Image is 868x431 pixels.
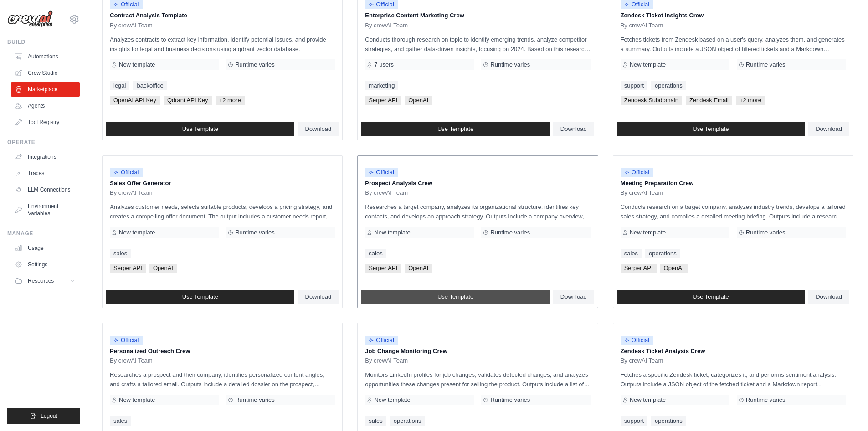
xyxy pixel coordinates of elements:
a: Marketplace [11,82,80,97]
a: sales [110,416,131,426]
a: Integrations [11,150,80,164]
span: Use Template [182,125,218,133]
p: Researches a prospect and their company, identifies personalized content angles, and crafts a tai... [110,370,335,389]
p: Analyzes contracts to extract key information, identify potential issues, and provide insights fo... [110,35,335,54]
a: operations [651,416,686,426]
span: 7 users [374,61,394,68]
span: Runtime varies [235,229,275,236]
div: Manage [7,230,80,237]
span: Download [560,125,587,133]
span: New template [119,61,155,68]
span: OpenAI API Key [110,96,160,105]
span: By crewAI Team [365,22,408,29]
p: Meeting Preparation Crew [621,179,846,188]
span: Official [621,336,653,345]
span: Use Template [437,293,473,301]
img: Logo [7,10,53,28]
a: sales [621,249,642,258]
span: Use Template [437,125,473,133]
p: Analyzes customer needs, selects suitable products, develops a pricing strategy, and creates a co... [110,202,335,221]
p: Sales Offer Generator [110,179,335,188]
p: Job Change Monitoring Crew [365,347,590,356]
span: New template [630,229,666,236]
p: Zendesk Ticket Analysis Crew [621,347,846,356]
span: +2 more [216,96,245,105]
span: Serper API [621,264,657,273]
span: Download [560,293,587,301]
a: Download [808,290,849,304]
span: Zendesk Email [686,96,732,105]
span: Download [305,125,332,133]
a: Use Template [361,122,550,136]
span: Official [365,336,398,345]
a: marketing [365,81,398,90]
span: Logout [41,412,57,420]
span: Download [816,125,842,133]
span: Serper API [365,264,401,273]
div: Build [7,38,80,46]
a: Use Template [361,290,550,304]
span: Use Template [693,125,729,133]
p: Conducts research on a target company, analyzes industry trends, develops a tailored sales strate... [621,202,846,221]
span: New template [630,396,666,404]
span: Runtime varies [746,229,786,236]
span: OpenAI [149,264,177,273]
span: Official [365,168,398,177]
span: New template [630,61,666,68]
span: By crewAI Team [365,189,408,197]
span: Use Template [182,293,218,301]
a: Usage [11,241,80,255]
a: sales [110,249,131,258]
span: Runtime varies [235,396,275,404]
p: Prospect Analysis Crew [365,179,590,188]
span: New template [119,229,155,236]
p: Contract Analysis Template [110,11,335,20]
a: Download [553,290,594,304]
span: OpenAI [405,96,432,105]
a: operations [390,416,425,426]
a: LLM Connections [11,182,80,197]
span: By crewAI Team [621,22,663,29]
span: Use Template [693,293,729,301]
span: New template [119,396,155,404]
a: Settings [11,257,80,272]
a: legal [110,81,129,90]
a: Download [298,290,339,304]
a: Automations [11,49,80,64]
a: Download [553,122,594,136]
a: Use Template [617,122,805,136]
a: Agents [11,99,80,113]
a: backoffice [133,81,167,90]
a: Use Template [617,290,805,304]
p: Conducts thorough research on topic to identify emerging trends, analyze competitor strategies, a... [365,35,590,54]
span: Serper API [365,96,401,105]
a: sales [365,249,386,258]
a: operations [645,249,680,258]
p: Personalized Outreach Crew [110,347,335,356]
span: Runtime varies [490,396,530,404]
button: Resources [11,274,80,288]
span: By crewAI Team [110,22,153,29]
span: By crewAI Team [110,357,153,364]
p: Monitors LinkedIn profiles for job changes, validates detected changes, and analyzes opportunitie... [365,370,590,389]
span: By crewAI Team [621,189,663,197]
span: +2 more [736,96,765,105]
span: Serper API [110,264,146,273]
a: operations [651,81,686,90]
a: Download [298,122,339,136]
div: Operate [7,139,80,146]
span: Official [110,336,143,345]
a: Use Template [106,122,294,136]
a: Use Template [106,290,294,304]
span: Official [621,168,653,177]
p: Enterprise Content Marketing Crew [365,11,590,20]
span: Download [305,293,332,301]
span: Runtime varies [490,61,530,68]
span: Official [110,168,143,177]
a: Environment Variables [11,199,80,221]
a: support [621,416,647,426]
a: Traces [11,166,80,181]
span: New template [374,229,410,236]
p: Fetches tickets from Zendesk based on a user's query, analyzes them, and generates a summary. Out... [621,35,846,54]
span: By crewAI Team [110,189,153,197]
